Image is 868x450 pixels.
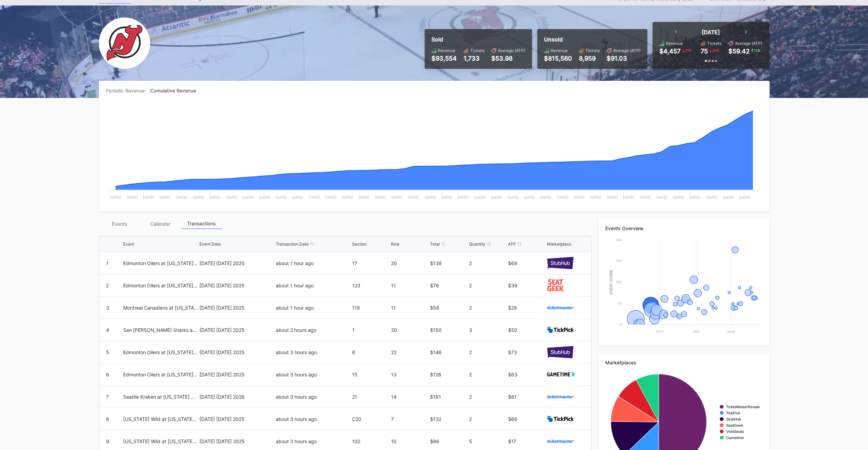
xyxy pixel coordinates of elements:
[438,48,455,53] div: Revenue
[106,305,109,311] div: 3
[508,327,545,333] div: $50
[544,36,640,43] div: Unsold
[590,195,601,199] text: [DATE]
[140,218,181,229] div: Calendar
[276,416,350,422] div: about 3 hours ago
[618,301,622,305] text: 50
[199,394,274,400] div: [DATE] [DATE] 2026
[391,195,402,199] text: [DATE]
[508,283,545,288] div: $39
[199,372,274,377] div: [DATE] [DATE] 2025
[470,48,484,53] div: Tickets
[199,438,274,444] div: [DATE] [DATE] 2025
[508,305,545,311] div: $28
[722,195,734,199] text: [DATE]
[498,48,525,53] div: Average (ATP)
[150,88,202,93] div: Cumulative Revenue
[391,416,428,422] div: 7
[508,416,545,422] div: $66
[609,270,613,294] text: Event Score
[352,438,389,444] div: 102
[106,260,108,266] div: 1
[523,195,535,199] text: [DATE]
[276,349,350,355] div: about 3 hours ago
[659,48,681,55] div: $4,457
[491,55,525,62] div: $53.98
[176,195,187,199] text: [DATE]
[106,327,109,333] div: 4
[656,329,664,334] text: Nov
[547,372,575,377] img: gametime.svg
[508,438,545,444] div: $17
[605,236,763,339] svg: Chart title
[391,349,428,355] div: 22
[616,280,622,284] text: 100
[123,394,198,400] div: Seattle Kraken at [US_STATE] Devils
[358,195,369,199] text: [DATE]
[106,416,109,422] div: 8
[391,283,428,288] div: 11
[123,305,198,311] div: Montreal Canadiens at [US_STATE] Devils
[106,283,109,288] div: 2
[508,349,545,355] div: $73
[689,195,700,199] text: [DATE]
[106,394,109,400] div: 7
[702,29,720,36] div: [DATE]
[656,195,667,199] text: [DATE]
[242,195,254,199] text: [DATE]
[308,195,320,199] text: [DATE]
[341,195,353,199] text: [DATE]
[430,394,467,400] div: $161
[123,241,134,247] div: Event
[352,260,389,266] div: 17
[707,41,722,46] div: Tickets
[276,241,309,247] div: Transaction Date
[424,195,436,199] text: [DATE]
[607,55,640,62] div: $91.03
[375,195,386,199] text: [DATE]
[352,241,367,247] div: Section
[209,195,220,199] text: [DATE]
[430,241,440,247] div: Total
[352,372,389,377] div: 15
[469,438,506,444] div: 5
[753,48,761,53] div: 11 %
[391,327,428,333] div: 20
[469,260,506,266] div: 2
[474,195,485,199] text: [DATE]
[605,225,763,231] div: Events Overview
[276,372,350,377] div: about 3 hours ago
[726,436,744,440] text: Gametime
[547,416,575,422] img: TickPick_logo.svg
[391,372,428,377] div: 13
[123,438,198,444] div: [US_STATE] Wild at [US_STATE] Devils
[430,416,467,422] div: $132
[123,372,198,377] div: Edmonton Oilers at [US_STATE] Devils
[606,195,618,199] text: [DATE]
[469,241,485,247] div: Quantity
[352,305,389,311] div: 118
[143,195,154,199] text: [DATE]
[673,195,684,199] text: [DATE]
[193,195,204,199] text: [DATE]
[225,195,237,199] text: [DATE]
[547,279,564,291] img: seatGeek.svg
[276,394,350,400] div: about 3 hours ago
[352,416,389,422] div: C20
[391,305,428,311] div: 11
[540,195,552,199] text: [DATE]
[276,438,350,444] div: about 3 hours ago
[276,305,350,311] div: about 1 hour ago
[507,195,518,199] text: [DATE]
[123,349,198,355] div: Edmonton Oilers at [US_STATE] Devils
[547,395,575,399] img: ticketmaster.svg
[325,195,336,199] text: [DATE]
[430,327,467,333] div: $150
[431,55,457,62] div: $93,554
[106,88,150,93] div: Periodic Revenue
[508,241,516,247] div: ATP
[408,195,419,199] text: [DATE]
[391,241,400,247] div: Row
[508,260,545,266] div: $69
[726,429,744,434] text: VividSeats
